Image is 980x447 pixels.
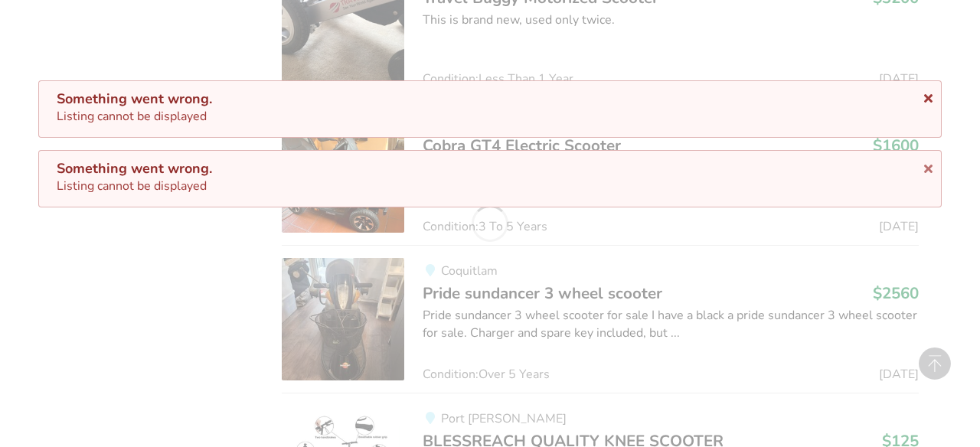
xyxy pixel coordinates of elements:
[282,258,404,380] img: mobility- pride sundancer 3 wheel scooter
[423,282,662,304] span: Pride sundancer 3 wheel scooter
[423,11,918,29] div: This is brand new, used only twice.
[57,90,923,126] div: Listing cannot be displayed
[873,283,919,303] h3: $2560
[423,73,573,85] span: Condition: Less Than 1 Year
[423,307,918,342] div: Pride sundancer 3 wheel scooter for sale I have a black a pride sundancer 3 wheel scooter for sal...
[423,368,550,380] span: Condition: Over 5 Years
[282,245,918,393] a: mobility- pride sundancer 3 wheel scooterCoquitlamPride sundancer 3 wheel scooter$2560Pride sunda...
[57,160,923,178] div: Something went wrong.
[441,410,567,427] span: Port [PERSON_NAME]
[879,220,919,233] span: [DATE]
[57,90,923,108] div: Something went wrong.
[879,73,919,85] span: [DATE]
[441,263,498,279] span: Coquitlam
[423,220,547,233] span: Condition: 3 To 5 Years
[57,160,923,195] div: Listing cannot be displayed
[879,368,919,380] span: [DATE]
